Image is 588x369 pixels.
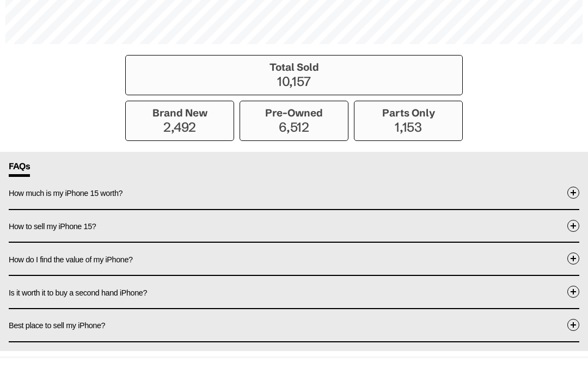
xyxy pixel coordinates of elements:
[9,161,30,177] span: FAQs
[9,321,105,330] span: Best place to sell my iPhone?
[131,119,228,135] p: 2,492
[9,222,96,231] span: How to sell my iPhone 15?
[9,177,579,209] button: How much is my iPhone 15 worth?
[9,210,579,242] button: How to sell my iPhone 15?
[9,255,133,264] span: How do I find the value of my iPhone?
[9,309,579,341] button: Best place to sell my iPhone?
[360,119,457,135] p: 1,153
[9,276,579,308] button: Is it worth it to buy a second hand iPhone?
[9,288,147,297] span: Is it worth it to buy a second hand iPhone?
[246,107,342,119] h3: Pre-Owned
[9,243,579,275] button: How do I find the value of my iPhone?
[9,189,122,198] span: How much is my iPhone 15 worth?
[131,107,228,119] h3: Brand New
[246,119,342,135] p: 6,512
[131,73,457,89] p: 10,157
[131,61,457,73] h3: Total Sold
[360,107,457,119] h3: Parts Only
